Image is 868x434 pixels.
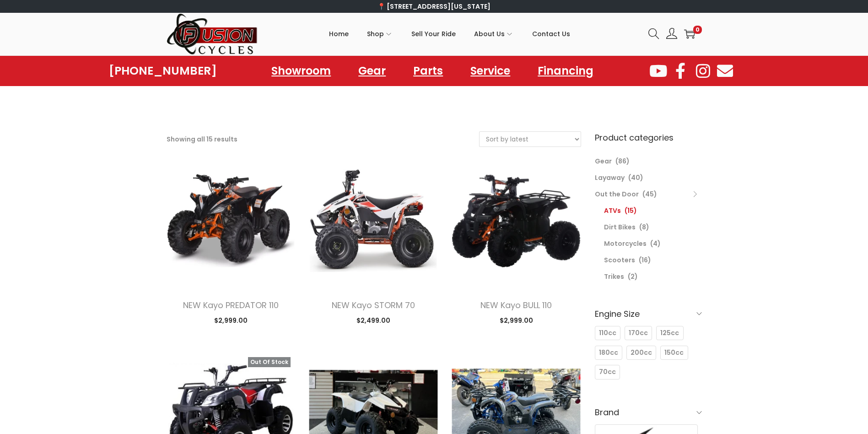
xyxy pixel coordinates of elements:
a: Layaway [595,173,625,182]
span: 70cc [599,367,616,377]
a: Showroom [262,60,340,81]
a: Sell Your Ride [411,13,456,54]
a: Contact Us [532,13,570,54]
span: 2,999.00 [500,316,533,325]
span: 125cc [660,328,679,338]
span: About Us [474,22,505,45]
a: NEW Kayo BULL 110 [480,299,552,311]
a: Shop [367,13,393,54]
span: $ [500,316,504,325]
span: (15) [625,206,637,215]
a: [PHONE_NUMBER] [109,65,217,77]
span: (8) [639,222,649,232]
span: 150cc [664,348,684,358]
a: NEW Kayo STORM 70 [332,299,415,311]
img: Woostify retina logo [167,13,258,55]
span: (16) [639,255,651,265]
a: Parts [404,60,452,81]
span: 180cc [599,348,618,358]
h6: Product categories [595,131,702,144]
a: Gear [349,60,395,81]
nav: Menu [262,60,603,81]
span: (45) [642,190,657,199]
a: NEW Kayo PREDATOR 110 [183,299,279,311]
span: (86) [615,157,630,166]
span: 170cc [629,328,648,338]
span: $ [214,316,218,325]
nav: Primary navigation [258,13,642,54]
h6: Brand [595,401,702,423]
span: 2,499.00 [356,316,390,325]
a: Financing [528,60,603,81]
span: (4) [650,239,661,248]
span: $ [356,316,361,325]
span: 2,999.00 [214,316,248,325]
a: Home [329,13,349,54]
span: (40) [628,173,643,182]
span: Home [329,22,349,45]
span: Contact Us [532,22,570,45]
a: Motorcycles [604,239,647,248]
a: Gear [595,157,612,166]
a: ATVs [604,206,621,215]
a: Out the Door [595,190,639,199]
p: Showing all 15 results [167,133,237,146]
span: (2) [628,272,638,281]
a: Trikes [604,272,624,281]
a: About Us [474,13,514,54]
span: 200cc [631,348,652,358]
a: Dirt Bikes [604,222,636,232]
span: Shop [367,22,384,45]
span: Sell Your Ride [411,22,456,45]
a: 📍 [STREET_ADDRESS][US_STATE] [377,2,491,11]
a: 0 [684,28,695,39]
h6: Engine Size [595,303,702,325]
a: Service [461,60,519,81]
span: 110cc [599,328,616,338]
a: Scooters [604,255,635,265]
select: Shop order [480,132,581,146]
